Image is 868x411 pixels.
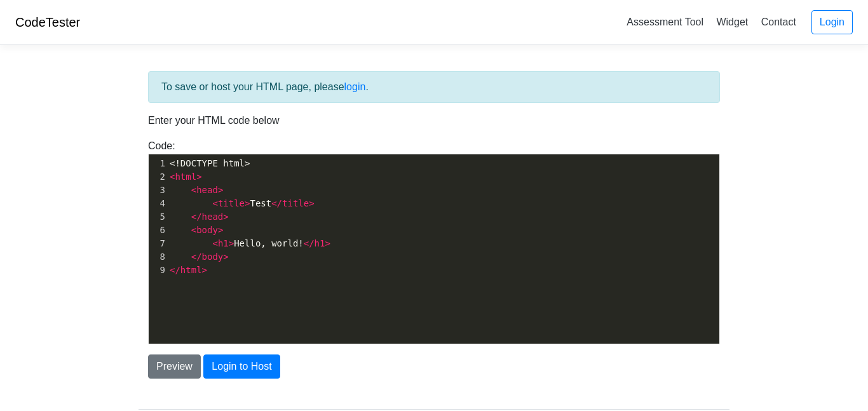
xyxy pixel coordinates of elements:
[218,238,229,248] span: h1
[196,185,218,195] span: head
[196,172,201,182] span: >
[148,71,720,103] div: To save or host your HTML page, please .
[191,252,202,262] span: </
[202,252,224,262] span: body
[149,250,167,264] div: 8
[202,265,207,275] span: >
[218,198,245,208] span: title
[202,212,224,222] span: head
[191,185,196,195] span: <
[711,11,753,32] a: Widget
[271,198,282,208] span: </
[325,238,330,248] span: >
[139,138,729,344] div: Code:
[756,11,801,32] a: Contact
[175,172,196,182] span: html
[223,212,228,222] span: >
[282,198,309,208] span: title
[203,354,280,379] button: Login to Host
[149,170,167,184] div: 2
[149,184,167,197] div: 3
[149,210,167,224] div: 5
[180,265,202,275] span: html
[149,224,167,237] div: 6
[212,198,217,208] span: <
[191,212,202,222] span: </
[15,15,80,29] a: CodeTester
[170,238,330,248] span: Hello, world!
[170,198,315,208] span: Test
[196,225,218,235] span: body
[315,238,325,248] span: h1
[148,113,720,128] p: Enter your HTML code below
[170,265,180,275] span: </
[170,158,250,168] span: <!DOCTYPE html>
[218,225,223,235] span: >
[149,264,167,277] div: 9
[309,198,314,208] span: >
[149,197,167,210] div: 4
[344,81,366,92] a: login
[149,237,167,250] div: 7
[811,10,853,34] a: Login
[148,354,201,379] button: Preview
[229,238,234,248] span: >
[149,157,167,170] div: 1
[212,238,217,248] span: <
[304,238,315,248] span: </
[245,198,250,208] span: >
[621,11,709,32] a: Assessment Tool
[223,252,228,262] span: >
[218,185,223,195] span: >
[191,225,196,235] span: <
[170,172,175,182] span: <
